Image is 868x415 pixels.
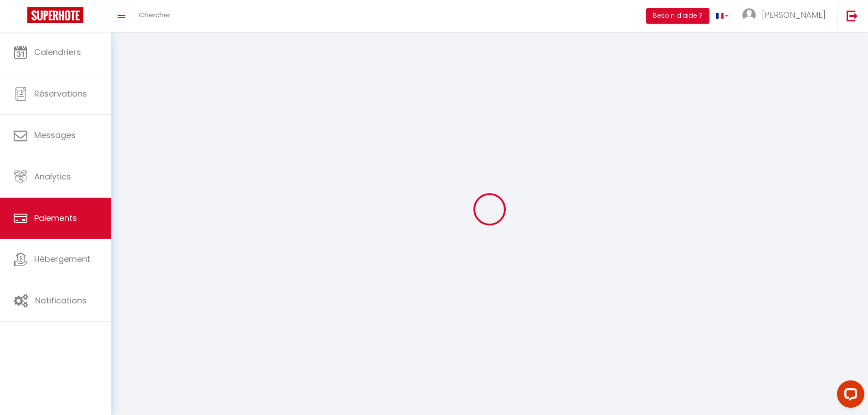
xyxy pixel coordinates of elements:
[27,7,83,23] img: Super Booking
[847,10,858,21] img: logout
[34,171,71,182] span: Analytics
[762,9,826,20] span: [PERSON_NAME]
[742,8,756,22] img: ...
[34,129,76,141] span: Messages
[34,253,90,265] span: Hébergement
[830,377,868,415] iframe: LiveChat chat widget
[34,46,81,58] span: Calendriers
[35,295,87,306] span: Notifications
[34,88,87,99] span: Réservations
[646,8,709,24] button: Besoin d'aide ?
[139,10,170,20] span: Chercher
[34,212,77,224] span: Paiements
